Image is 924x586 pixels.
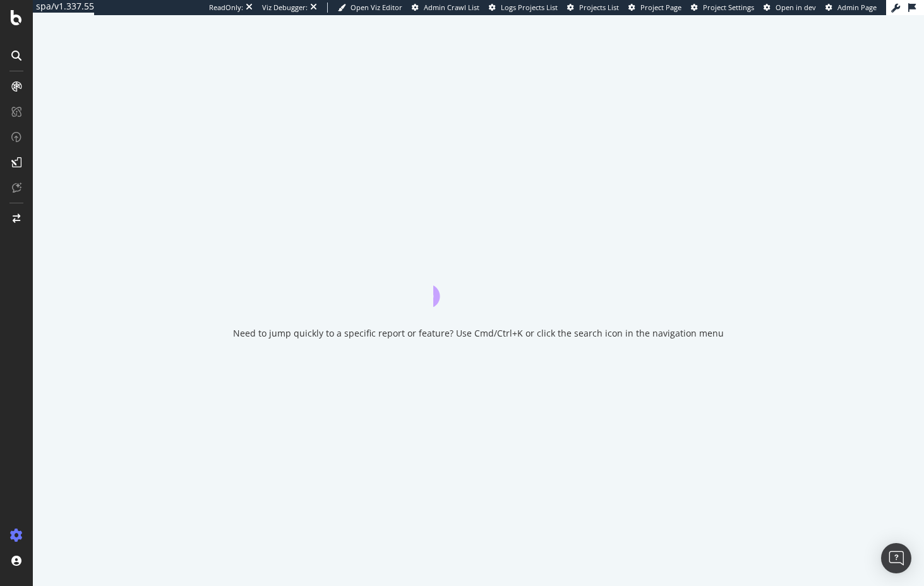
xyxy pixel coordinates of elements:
a: Project Page [628,3,681,13]
div: ReadOnly: [209,3,243,13]
span: Project Page [640,3,681,12]
span: Open in dev [776,3,816,12]
span: Open Viz Editor [351,3,402,12]
a: Logs Projects List [489,3,558,13]
a: Admin Page [825,3,877,13]
a: Open Viz Editor [338,3,402,13]
span: Admin Page [837,3,877,12]
a: Project Settings [691,3,754,13]
span: Projects List [579,3,619,12]
span: Logs Projects List [501,3,558,12]
span: Admin Crawl List [424,3,479,12]
div: Viz Debugger: [262,3,308,13]
a: Open in dev [764,3,816,13]
a: Projects List [567,3,619,13]
span: Project Settings [703,3,754,12]
div: Open Intercom Messenger [881,543,911,573]
a: Admin Crawl List [412,3,479,13]
div: animation [433,261,524,307]
div: Need to jump quickly to a specific report or feature? Use Cmd/Ctrl+K or click the search icon in ... [233,327,724,340]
